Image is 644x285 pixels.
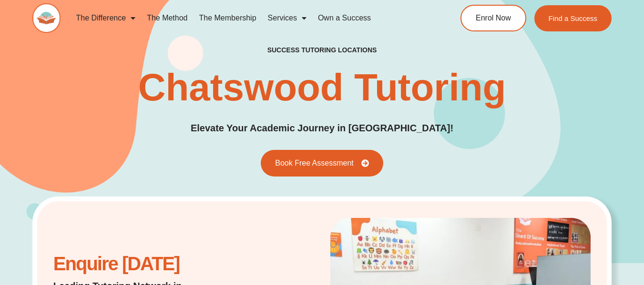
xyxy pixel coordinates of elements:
[53,258,244,270] h2: Enquire [DATE]
[70,7,427,29] nav: Menu
[141,7,193,29] a: The Method
[261,150,383,177] a: Book Free Assessment
[476,14,511,22] span: Enrol Now
[191,121,453,136] p: Elevate Your Academic Journey in [GEOGRAPHIC_DATA]!
[275,159,354,167] span: Book Free Assessment
[138,69,506,107] h1: Chatswood Tutoring
[70,7,141,29] a: The Difference
[267,46,377,54] h2: success tutoring locations
[312,7,377,29] a: Own a Success
[460,5,526,31] a: Enrol Now
[534,5,612,31] a: Find a Success
[194,7,262,29] a: The Membership
[549,15,598,22] span: Find a Success
[262,7,312,29] a: Services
